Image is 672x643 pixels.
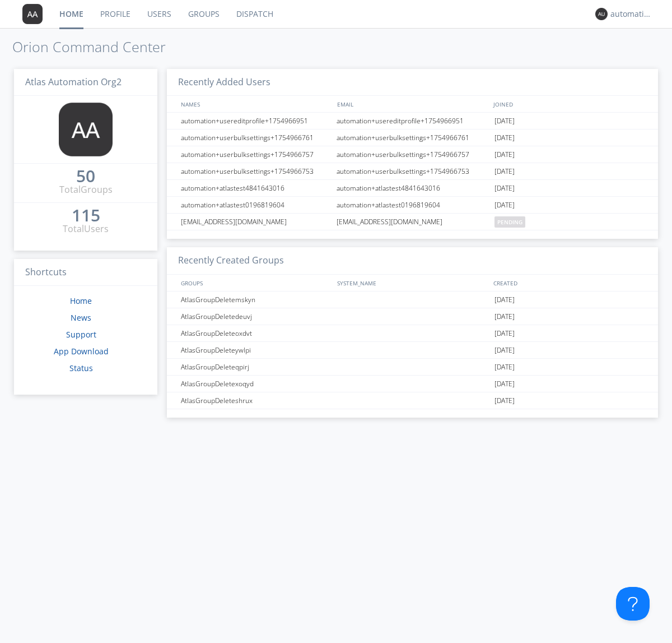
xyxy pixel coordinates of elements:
div: automation+userbulksettings+1754966761 [178,129,333,146]
a: App Download [54,346,109,357]
div: automation+userbulksettings+1754966753 [334,163,492,179]
div: 50 [76,170,95,182]
span: [DATE] [494,325,515,342]
a: automation+userbulksettings+1754966753automation+userbulksettings+1754966753[DATE] [167,163,658,180]
span: [DATE] [494,376,515,392]
div: CREATED [491,275,647,291]
span: [DATE] [494,392,515,409]
div: automation+atlastest4841643016 [178,180,333,196]
div: automation+atlastest0196819604 [178,197,333,213]
div: AtlasGroupDeleteoxdvt [178,325,333,341]
img: 373638.png [22,4,43,24]
span: [DATE] [494,163,515,180]
a: Home [70,295,92,306]
span: [DATE] [494,197,515,214]
div: automation+userbulksettings+1754966753 [178,163,333,179]
div: automation+usereditprofile+1754966951 [178,113,333,129]
div: [EMAIL_ADDRESS][DOMAIN_NAME] [334,214,492,230]
div: 115 [72,210,100,221]
div: automation+atlas0020+org2 [610,8,652,20]
span: [DATE] [494,292,515,308]
a: AtlasGroupDeleteoxdvt[DATE] [167,325,658,342]
div: Total Users [63,223,109,235]
img: 373638.png [59,103,113,156]
span: [DATE] [494,180,515,197]
div: NAMES [178,96,332,112]
div: JOINED [491,96,647,112]
div: automation+userbulksettings+1754966757 [334,146,492,163]
a: AtlasGroupDeletexoqyd[DATE] [167,376,658,392]
h3: Recently Created Groups [167,247,658,275]
a: Status [69,363,93,373]
a: AtlasGroupDeleteshrux[DATE] [167,392,658,409]
span: [DATE] [494,359,515,376]
span: Atlas Automation Org2 [25,76,122,88]
a: AtlasGroupDeletemskyn[DATE] [167,292,658,308]
div: GROUPS [178,275,332,291]
span: [DATE] [494,129,515,146]
div: automation+atlastest4841643016 [334,180,492,196]
div: AtlasGroupDeleteywlpi [178,342,333,358]
span: [DATE] [494,146,515,163]
div: AtlasGroupDeletexoqyd [178,376,333,392]
div: [EMAIL_ADDRESS][DOMAIN_NAME] [178,214,333,230]
img: 373638.png [595,8,608,20]
div: AtlasGroupDeleteshrux [178,392,333,409]
div: automation+userbulksettings+1754966757 [178,146,333,163]
a: AtlasGroupDeleteywlpi[DATE] [167,342,658,359]
a: AtlasGroupDeleteqpirj[DATE] [167,359,658,376]
div: automation+usereditprofile+1754966951 [334,113,492,129]
div: EMAIL [334,96,491,112]
div: AtlasGroupDeletedeuvj [178,308,333,325]
div: automation+atlastest0196819604 [334,197,492,213]
a: 50 [76,170,95,183]
a: automation+atlastest4841643016automation+atlastest4841643016[DATE] [167,180,658,197]
div: AtlasGroupDeleteqpirj [178,359,333,375]
iframe: Toggle Customer Support [616,587,650,621]
span: [DATE] [494,113,515,129]
h3: Recently Added Users [167,69,658,96]
a: automation+atlastest0196819604automation+atlastest0196819604[DATE] [167,197,658,214]
span: [DATE] [494,308,515,325]
a: automation+userbulksettings+1754966757automation+userbulksettings+1754966757[DATE] [167,146,658,163]
span: [DATE] [494,342,515,359]
a: automation+userbulksettings+1754966761automation+userbulksettings+1754966761[DATE] [167,129,658,146]
div: Total Groups [59,183,113,196]
div: SYSTEM_NAME [334,275,491,291]
div: automation+userbulksettings+1754966761 [334,129,492,146]
a: [EMAIL_ADDRESS][DOMAIN_NAME][EMAIL_ADDRESS][DOMAIN_NAME]pending [167,214,658,230]
h3: Shortcuts [14,259,157,286]
a: Support [66,329,96,340]
div: AtlasGroupDeletemskyn [178,292,333,308]
a: AtlasGroupDeletedeuvj[DATE] [167,308,658,325]
a: News [71,312,91,323]
a: 115 [72,210,100,223]
a: automation+usereditprofile+1754966951automation+usereditprofile+1754966951[DATE] [167,113,658,129]
span: pending [494,216,525,228]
